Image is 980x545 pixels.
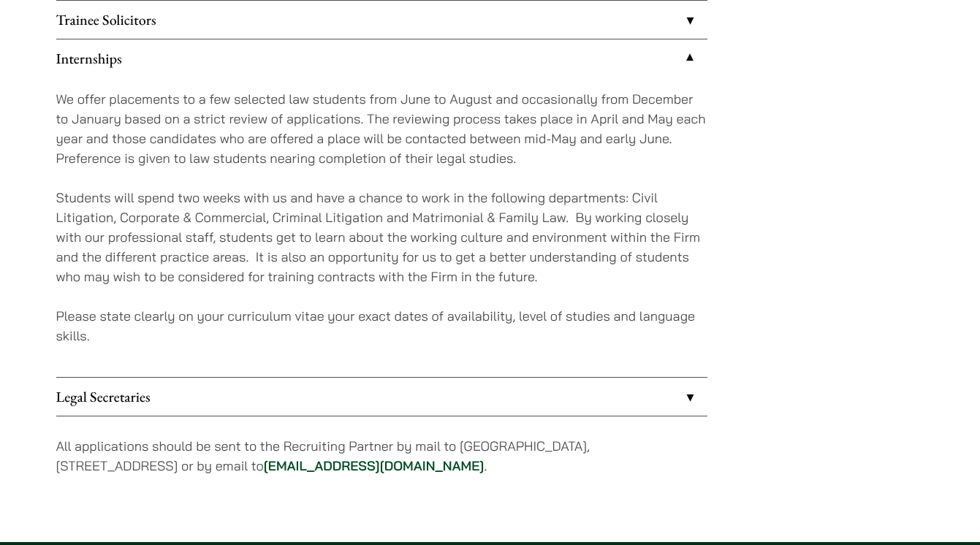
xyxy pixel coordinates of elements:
div: Internships [56,77,707,377]
a: Trainee Solicitors [56,1,707,39]
a: Legal Secretaries [56,378,707,416]
p: We offer placements to a few selected law students from June to August and occasionally from Dece... [56,89,707,168]
a: Internships [56,39,707,77]
p: All applications should be sent to the Recruiting Partner by mail to [GEOGRAPHIC_DATA], [STREET_A... [56,436,707,476]
p: Students will spend two weeks with us and have a chance to work in the following departments: Civ... [56,188,707,286]
a: [EMAIL_ADDRESS][DOMAIN_NAME] [264,457,485,474]
p: Please state clearly on your curriculum vitae your exact dates of availability, level of studies ... [56,306,707,346]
